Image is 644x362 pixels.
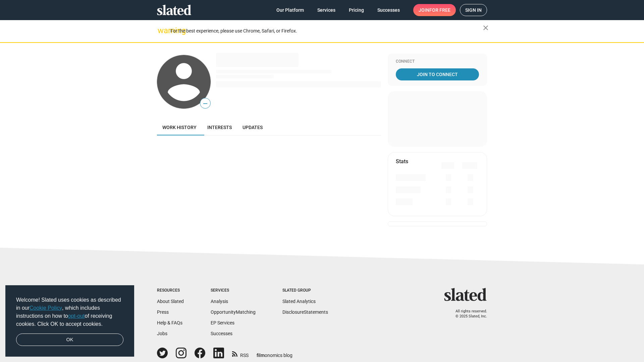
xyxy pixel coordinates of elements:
[202,119,237,135] a: Interests
[211,299,228,304] a: Analysis
[377,4,400,16] span: Successes
[396,59,479,64] div: Connect
[207,125,232,130] span: Interests
[211,309,256,315] a: OpportunityMatching
[16,334,123,346] a: dismiss cookie message
[157,320,182,325] a: Help & FAQs
[396,68,479,80] a: Join To Connect
[343,4,369,16] a: Pricing
[397,68,478,80] span: Join To Connect
[157,331,167,336] a: Jobs
[157,288,184,293] div: Resources
[158,26,166,35] mat-icon: warning
[211,288,256,293] div: Services
[157,119,202,135] a: Work history
[429,4,450,16] span: for free
[200,99,210,108] span: —
[271,4,309,16] a: Our Platform
[349,4,364,16] span: Pricing
[276,4,304,16] span: Our Platform
[312,4,341,16] a: Services
[482,24,490,32] mat-icon: close
[68,313,85,319] a: opt-out
[257,347,292,359] a: filmonomics blog
[170,26,483,36] div: For the best experience, please use Chrome, Safari, or Firefox.
[419,4,450,16] span: Join
[211,331,232,336] a: Successes
[232,348,249,359] a: RSS
[157,309,169,315] a: Press
[162,125,197,130] span: Work history
[157,299,184,304] a: About Slated
[448,309,487,319] p: All rights reserved. © 2025 Slated, Inc.
[257,353,265,358] span: film
[413,4,456,16] a: Joinfor free
[282,299,316,304] a: Slated Analytics
[460,4,487,16] a: Sign in
[5,285,134,357] div: cookieconsent
[282,309,328,315] a: DisclosureStatements
[372,4,405,16] a: Successes
[465,4,482,16] span: Sign in
[396,158,408,165] mat-card-title: Stats
[30,305,62,311] a: Cookie Policy
[282,288,328,293] div: Slated Group
[237,119,268,135] a: Updates
[243,125,263,130] span: Updates
[211,320,234,325] a: EP Services
[317,4,335,16] span: Services
[16,296,123,328] span: Welcome! Slated uses cookies as described in our , which includes instructions on how to of recei...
